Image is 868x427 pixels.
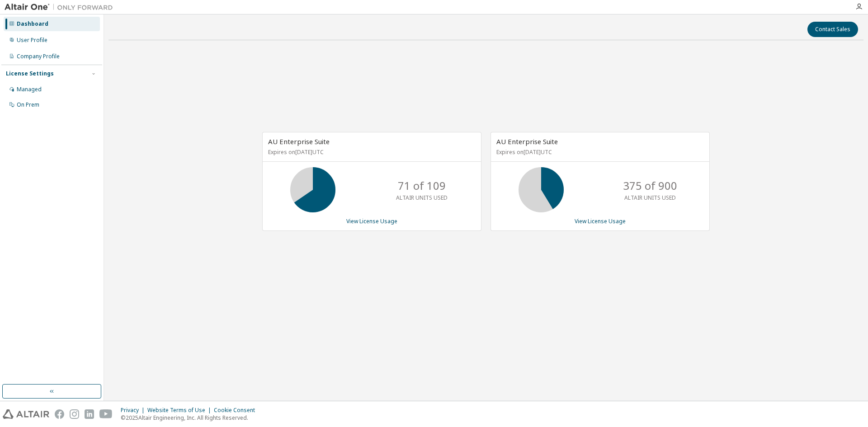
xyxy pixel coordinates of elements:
[346,217,397,225] a: View License Usage
[70,409,79,419] img: instagram.svg
[214,407,260,414] div: Cookie Consent
[17,86,42,93] div: Managed
[268,137,330,146] span: AU Enterprise Suite
[17,101,39,108] div: On Prem
[121,414,260,422] p: © 2025 Altair Engineering, Inc. All Rights Reserved.
[6,70,54,77] div: License Settings
[17,37,47,44] div: User Profile
[623,178,677,193] p: 375 of 900
[268,148,473,156] p: Expires on [DATE] UTC
[396,194,448,202] p: ALTAIR UNITS USED
[17,53,60,60] div: Company Profile
[121,407,147,414] div: Privacy
[17,20,48,28] div: Dashboard
[575,217,626,225] a: View License Usage
[398,178,446,193] p: 71 of 109
[807,22,858,37] button: Contact Sales
[85,409,94,419] img: linkedin.svg
[496,137,558,146] span: AU Enterprise Suite
[5,3,118,12] img: Altair One
[624,194,676,202] p: ALTAIR UNITS USED
[99,409,113,419] img: youtube.svg
[55,409,64,419] img: facebook.svg
[3,409,49,419] img: altair_logo.svg
[496,148,702,156] p: Expires on [DATE] UTC
[147,407,214,414] div: Website Terms of Use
